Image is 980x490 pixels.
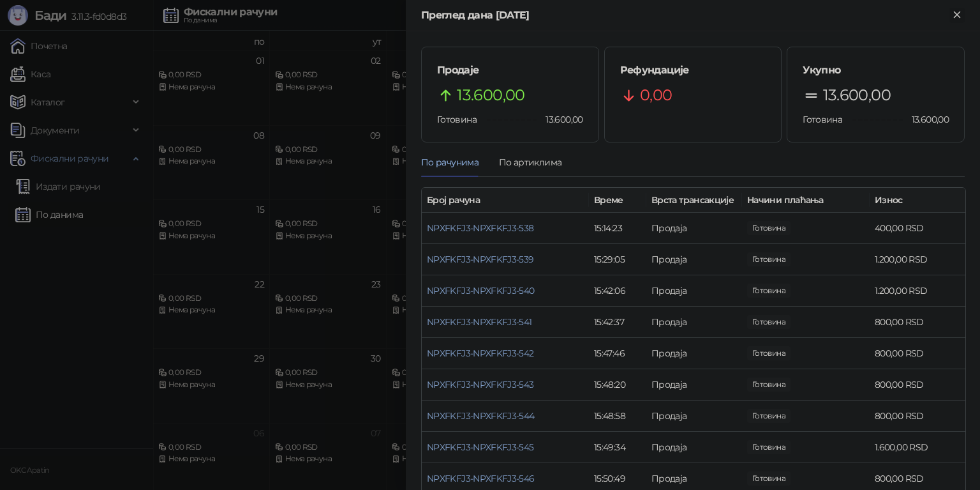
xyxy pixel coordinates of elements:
[646,244,742,275] td: Продаја
[646,432,742,463] td: Продаја
[427,254,534,265] a: NPXFKFJ3-NPXFKFJ3-539
[427,441,534,453] a: NPXFKFJ3-NPXFKFJ3-545
[903,112,949,126] span: 13.600,00
[427,222,534,234] a: NPXFKFJ3-NPXFKFJ3-538
[427,473,535,484] a: NPXFKFJ3-NPXFKFJ3-546
[747,440,791,454] span: 1.600,00
[870,401,965,432] td: 800,00 RSD
[646,401,742,432] td: Продаја
[437,114,477,125] span: Готовина
[646,338,742,369] td: Продаја
[457,83,524,107] span: 13.600,00
[747,471,791,486] span: 800,00
[421,8,949,23] div: Преглед дана [DATE]
[870,244,965,275] td: 1.200,00 RSD
[427,348,534,359] a: NPXFKFJ3-NPXFKFJ3-542
[646,275,742,307] td: Продаја
[422,188,589,213] th: Број рачуна
[589,369,646,401] td: 15:48:20
[589,401,646,432] td: 15:48:58
[646,188,742,213] th: Врста трансакције
[427,379,534,390] a: NPXFKFJ3-NPXFKFJ3-543
[589,307,646,338] td: 15:42:37
[747,378,791,392] span: 800,00
[589,213,646,244] td: 15:14:23
[870,338,965,369] td: 800,00 RSD
[870,432,965,463] td: 1.600,00 RSD
[620,63,766,78] h5: Рефундације
[421,155,479,169] div: По рачунима
[870,307,965,338] td: 800,00 RSD
[742,188,870,213] th: Начини плаћања
[437,63,583,78] h5: Продаје
[803,114,842,125] span: Готовина
[537,112,583,126] span: 13.600,00
[589,432,646,463] td: 15:49:34
[870,369,965,401] td: 800,00 RSD
[747,346,791,360] span: 800,00
[646,307,742,338] td: Продаја
[499,155,561,169] div: По артиклима
[747,284,791,298] span: 1.200,00
[589,338,646,369] td: 15:47:46
[589,188,646,213] th: Време
[803,63,949,78] h5: Укупно
[589,275,646,307] td: 15:42:06
[747,252,791,266] span: 1.200,00
[823,83,891,107] span: 13.600,00
[427,285,535,296] a: NPXFKFJ3-NPXFKFJ3-540
[870,213,965,244] td: 400,00 RSD
[949,8,965,23] button: Close
[747,221,791,235] span: 400,00
[427,410,535,422] a: NPXFKFJ3-NPXFKFJ3-544
[427,316,532,328] a: NPXFKFJ3-NPXFKFJ3-541
[646,213,742,244] td: Продаја
[640,83,672,107] span: 0,00
[747,315,791,329] span: 800,00
[589,244,646,275] td: 15:29:05
[870,275,965,307] td: 1.200,00 RSD
[870,188,965,213] th: Износ
[646,369,742,401] td: Продаја
[747,409,791,423] span: 800,00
